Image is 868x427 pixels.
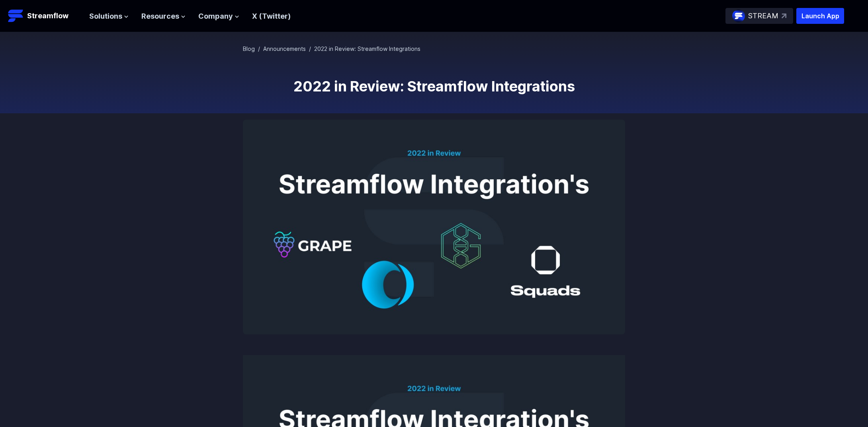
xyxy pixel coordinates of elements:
[243,45,255,52] a: Blog
[263,45,306,52] a: Announcements
[8,8,24,24] img: Streamflow Logo
[141,11,186,22] button: Resources
[89,11,129,22] button: Solutions
[198,11,239,22] button: Company
[198,11,233,22] span: Company
[258,45,260,52] span: /
[8,8,81,24] a: Streamflow
[243,120,625,334] img: 2022 in Review: Streamflow Integrations
[141,11,179,22] span: Resources
[314,45,420,52] span: 2022 in Review: Streamflow Integrations
[243,78,625,94] h1: 2022 in Review: Streamflow Integrations
[725,8,793,24] a: STREAM
[748,10,778,22] p: STREAM
[782,14,786,18] img: top-right-arrow.svg
[89,11,122,22] span: Solutions
[252,12,291,20] a: X (Twitter)
[732,10,745,22] img: streamflow-logo-circle.png
[27,10,68,21] p: Streamflow
[309,45,311,52] span: /
[796,8,844,24] button: Launch App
